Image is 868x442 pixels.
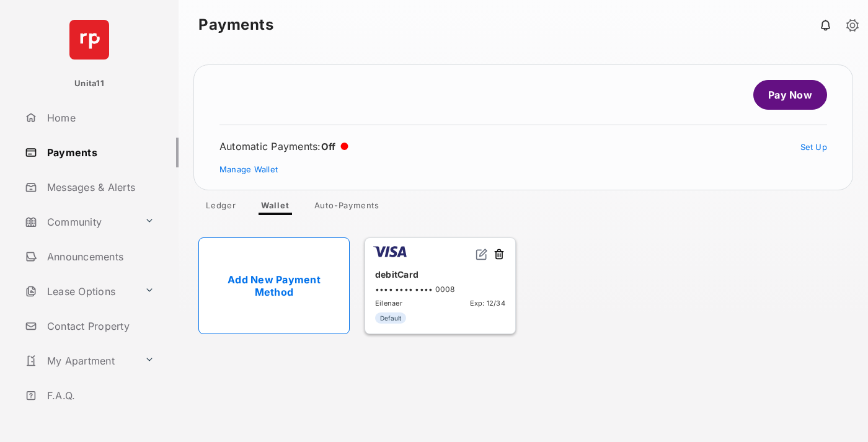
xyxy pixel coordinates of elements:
a: Auto-Payments [304,200,389,215]
a: Payments [20,138,179,167]
a: Lease Options [20,276,139,306]
a: My Apartment [20,346,139,376]
a: Set Up [800,142,828,152]
strong: Payments [198,17,273,32]
img: svg+xml;base64,PHN2ZyB2aWV3Qm94PSIwIDAgMjQgMjQiIHdpZHRoPSIxNiIgaGVpZ2h0PSIxNiIgZmlsbD0ibm9uZSIgeG... [476,248,488,260]
a: Community [20,207,139,237]
div: debitCard [375,264,505,285]
span: Exp: 12/34 [470,299,505,307]
span: Eilenaer [375,299,402,307]
a: Messages & Alerts [20,172,179,202]
div: •••• •••• •••• 0008 [375,285,505,294]
a: Ledger [196,200,246,215]
a: F.A.Q. [20,381,179,410]
a: Home [20,103,179,133]
a: Contact Property [20,311,179,341]
p: Unita11 [74,77,104,90]
a: Add New Payment Method [198,237,350,334]
span: Off [321,141,336,152]
a: Wallet [251,200,299,215]
div: Automatic Payments : [219,140,348,152]
a: Announcements [20,242,179,272]
a: Manage Wallet [219,164,278,174]
img: svg+xml;base64,PHN2ZyB4bWxucz0iaHR0cDovL3d3dy53My5vcmcvMjAwMC9zdmciIHdpZHRoPSI2NCIgaGVpZ2h0PSI2NC... [69,20,109,60]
